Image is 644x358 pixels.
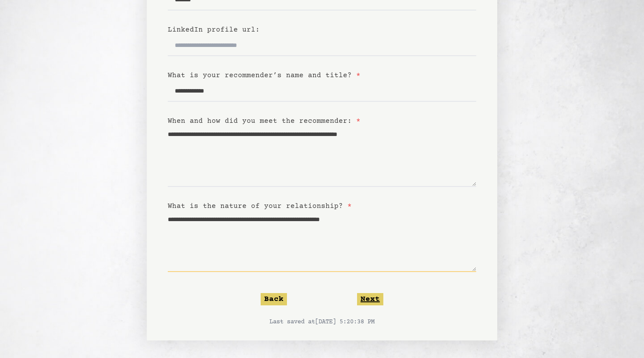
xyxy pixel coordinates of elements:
[357,293,383,305] button: Next
[168,318,476,326] p: Last saved at [DATE] 5:20:38 PM
[168,26,260,34] label: LinkedIn profile url:
[168,202,352,210] label: What is the nature of your relationship?
[261,293,287,305] button: Back
[168,72,361,79] label: What is your recommender’s name and title?
[168,117,361,125] label: When and how did you meet the recommender:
